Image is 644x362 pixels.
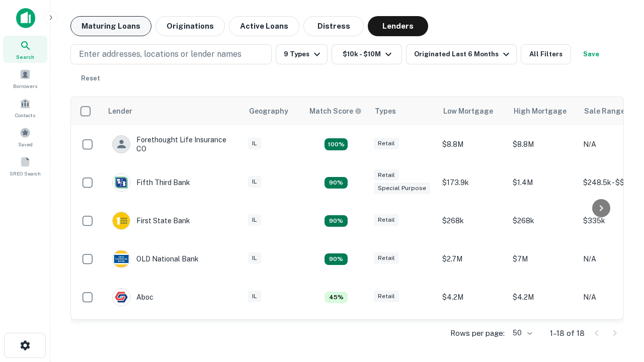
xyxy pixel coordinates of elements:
[229,16,299,36] button: Active Loans
[443,105,493,117] div: Low Mortgage
[16,8,35,28] img: capitalize-icon.png
[369,97,437,125] th: Types
[3,152,47,179] a: SREO Search
[414,48,512,60] div: Originated Last 6 Months
[514,105,567,117] div: High Mortgage
[3,36,47,63] a: Search
[113,212,130,229] img: picture
[155,16,225,36] button: Originations
[79,48,242,60] p: Enter addresses, locations or lender names
[112,288,153,306] div: Aboc
[508,202,578,240] td: $268k
[70,16,151,36] button: Maturing Loans
[112,135,233,153] div: Forethought Life Insurance CO
[13,82,37,90] span: Borrowers
[112,212,190,230] div: First State Bank
[15,111,35,119] span: Contacts
[102,97,243,125] th: Lender
[248,291,261,302] div: IL
[437,163,508,202] td: $173.9k
[74,68,107,88] button: Reset
[508,97,578,125] th: High Mortgage
[374,183,430,194] div: Special Purpose
[249,105,288,117] div: Geography
[113,289,130,306] img: picture
[309,106,362,117] div: Capitalize uses an advanced AI algorithm to match your search with the best lender. The match sco...
[10,169,41,177] span: SREO Search
[550,327,585,339] p: 1–18 of 18
[3,65,47,92] a: Borrowers
[112,173,190,192] div: Fifth Third Bank
[508,316,578,354] td: $201.1k
[437,202,508,240] td: $268k
[243,97,303,125] th: Geography
[509,326,534,340] div: 50
[276,44,328,64] button: 9 Types
[113,250,130,267] img: picture
[374,291,399,302] div: Retail
[303,97,369,125] th: Capitalize uses an advanced AI algorithm to match your search with the best lender. The match sco...
[303,16,364,36] button: Distress
[508,125,578,163] td: $8.8M
[406,44,517,64] button: Originated Last 6 Months
[508,163,578,202] td: $1.4M
[374,252,399,264] div: Retail
[332,44,402,64] button: $10k - $10M
[594,249,644,298] iframe: Chat Widget
[325,253,348,265] div: Matching Properties: 2, hasApolloMatch: undefined
[508,278,578,316] td: $4.2M
[108,105,132,117] div: Lender
[16,53,34,61] span: Search
[325,177,348,189] div: Matching Properties: 2, hasApolloMatch: undefined
[374,214,399,226] div: Retail
[508,240,578,278] td: $7M
[584,105,625,117] div: Sale Range
[521,44,571,64] button: All Filters
[248,214,261,226] div: IL
[450,327,505,339] p: Rows per page:
[325,138,348,150] div: Matching Properties: 4, hasApolloMatch: undefined
[3,123,47,150] a: Saved
[248,252,261,264] div: IL
[575,44,607,64] button: Save your search to get updates of matches that match your search criteria.
[437,240,508,278] td: $2.7M
[368,16,428,36] button: Lenders
[325,215,348,227] div: Matching Properties: 2, hasApolloMatch: undefined
[374,169,399,181] div: Retail
[437,125,508,163] td: $8.8M
[437,316,508,354] td: $201.1k
[113,174,130,191] img: picture
[112,250,199,268] div: OLD National Bank
[437,97,508,125] th: Low Mortgage
[248,176,261,188] div: IL
[437,278,508,316] td: $4.2M
[18,140,33,148] span: Saved
[374,138,399,149] div: Retail
[70,44,272,64] button: Enter addresses, locations or lender names
[3,94,47,121] a: Contacts
[309,106,360,117] h6: Match Score
[325,292,348,304] div: Matching Properties: 1, hasApolloMatch: undefined
[248,138,261,149] div: IL
[375,105,396,117] div: Types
